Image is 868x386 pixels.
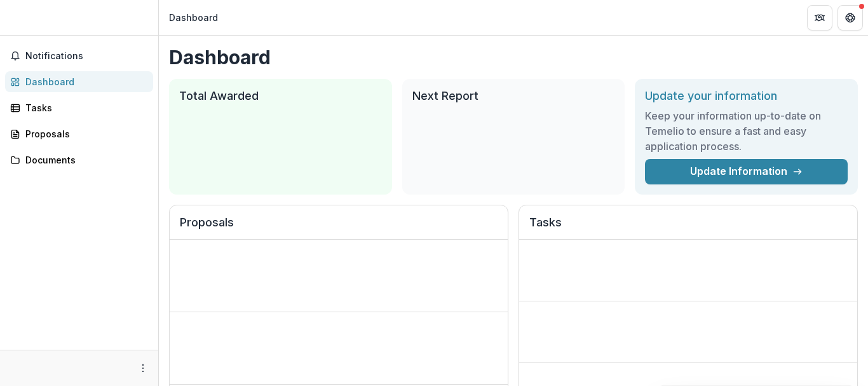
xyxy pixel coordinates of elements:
a: Update Information [645,159,848,184]
button: Notifications [5,46,153,66]
div: Documents [25,153,143,167]
a: Tasks [5,97,153,118]
a: Dashboard [5,71,153,92]
div: Dashboard [169,11,218,24]
a: Documents [5,149,153,170]
h2: Tasks [529,216,847,240]
button: More [135,361,151,376]
h2: Update your information [645,89,848,103]
h2: Proposals [180,216,498,240]
span: Notifications [25,51,148,62]
button: Partners [807,5,832,31]
h3: Keep your information up-to-date on Temelio to ensure a fast and easy application process. [645,108,848,154]
div: Dashboard [25,75,143,88]
h1: Dashboard [169,46,858,69]
button: Get Help [837,5,863,31]
a: Proposals [5,123,153,144]
div: Proposals [25,127,143,141]
h2: Total Awarded [179,89,382,103]
div: Tasks [25,101,143,114]
h2: Next Report [412,89,615,103]
nav: breadcrumb [164,8,223,27]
